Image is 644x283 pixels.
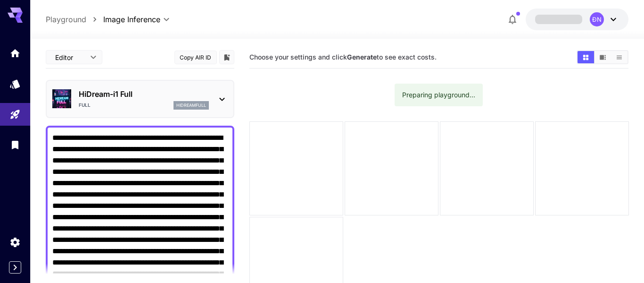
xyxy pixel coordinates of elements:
[46,14,86,25] a: Playground
[526,9,628,30] button: ĐN
[174,51,217,64] button: Copy AIR ID
[347,53,377,61] b: Generate
[55,52,84,62] span: Editor
[9,78,21,90] div: Models
[9,236,21,248] div: Settings
[176,102,206,109] p: hidreamfull
[223,51,231,63] button: Add to library
[577,50,628,64] div: Show media in grid viewShow media in video viewShow media in list view
[9,261,21,274] button: Expand sidebar
[249,53,437,61] span: Choose your settings and click to see exact costs.
[79,88,209,100] p: HiDream-i1 Full
[52,85,228,113] div: HiDream-i1 FullFullhidreamfull
[611,51,627,63] button: Show media in list view
[103,14,160,25] span: Image Inference
[402,86,475,103] div: Preparing playground...
[578,51,594,63] button: Show media in grid view
[9,47,21,59] div: Home
[9,139,21,151] div: Library
[590,12,604,26] div: ĐN
[9,109,21,120] div: Playground
[594,51,611,63] button: Show media in video view
[46,14,103,25] nav: breadcrumb
[79,102,91,109] p: Full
